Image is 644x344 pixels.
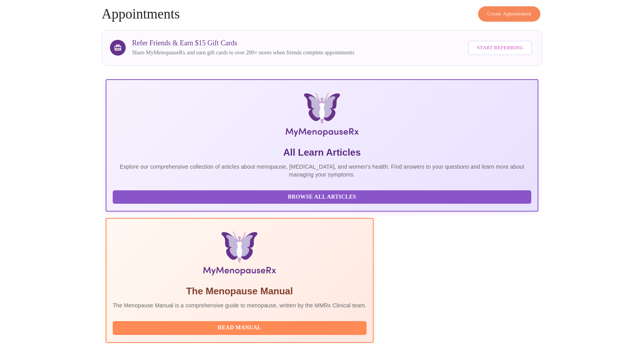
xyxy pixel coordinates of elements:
[132,49,354,57] p: Share MyMenopauseRx and earn gift cards to over 200+ stores when friends complete appointments
[102,6,542,22] h4: Appointments
[153,231,326,279] img: Menopause Manual
[113,321,367,335] button: Read Manual
[113,163,531,179] p: Explore our comprehensive collection of articles about menopause, [MEDICAL_DATA], and women's hea...
[468,41,532,55] button: Start Referring
[113,301,367,309] p: The Menopause Manual is a comprehensive guide to menopause, written by the MMRx Clinical team.
[466,37,534,59] a: Start Referring
[132,39,354,47] h3: Refer Friends & Earn $15 Gift Cards
[178,93,466,140] img: MyMenopauseRx Logo
[113,146,531,159] h5: All Learn Articles
[113,324,369,331] a: Read Manual
[121,192,523,202] span: Browse All Articles
[121,323,359,333] span: Read Manual
[113,190,531,204] button: Browse All Articles
[487,9,531,19] span: Create Appointment
[477,43,523,52] span: Start Referring
[478,6,540,22] button: Create Appointment
[113,285,367,298] h5: The Menopause Manual
[113,193,533,200] a: Browse All Articles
